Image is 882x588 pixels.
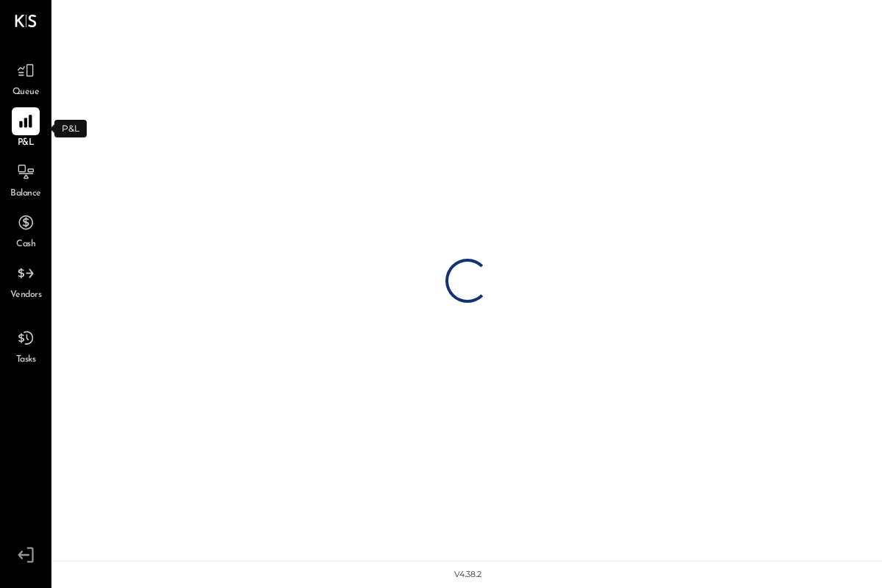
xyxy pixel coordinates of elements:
[1,107,51,150] a: P&L
[12,86,40,99] span: Queue
[1,57,51,99] a: Queue
[54,120,87,137] div: P&L
[1,324,51,367] a: Tasks
[10,289,42,302] span: Vendors
[18,137,35,150] span: P&L
[454,569,481,581] div: v 4.38.2
[16,238,35,251] span: Cash
[16,354,36,367] span: Tasks
[1,259,51,302] a: Vendors
[1,158,51,201] a: Balance
[10,187,41,201] span: Balance
[1,209,51,251] a: Cash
